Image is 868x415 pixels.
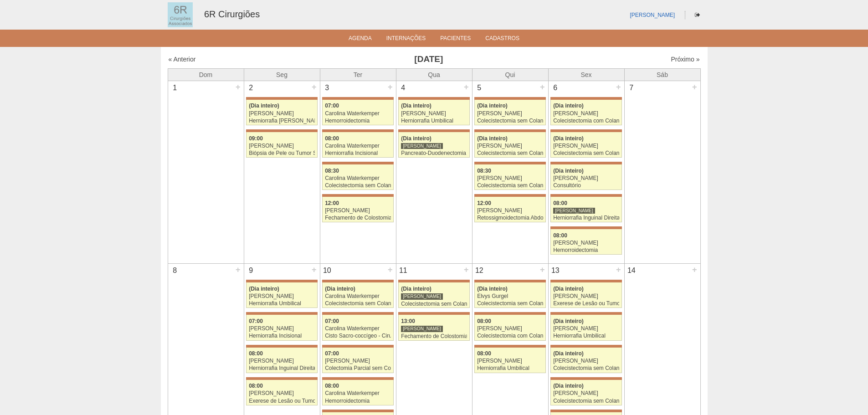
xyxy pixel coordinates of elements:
[477,111,543,117] div: [PERSON_NAME]
[325,200,339,206] span: 12:00
[325,143,391,149] div: Carolina Waterkemper
[249,333,315,339] div: Herniorrafia Incisional
[325,286,355,292] span: (Dia inteiro)
[322,380,393,405] a: 08:00 Carolina Waterkemper Hemorroidectomia
[246,380,317,405] a: 08:00 [PERSON_NAME] Exerese de Lesão ou Tumor de Pele
[473,81,487,95] div: 5
[477,150,543,156] div: Colecistectomia sem Colangiografia
[485,35,519,44] a: Cadastros
[477,168,491,174] span: 08:30
[168,81,182,95] div: 1
[477,333,543,339] div: Colecistectomia com Colangiografia VL
[322,97,393,100] div: Key: Maria Braido
[553,111,619,117] div: [PERSON_NAME]
[246,312,317,315] div: Key: Maria Braido
[398,312,469,315] div: Key: Maria Braido
[553,232,567,239] span: 08:00
[322,164,393,190] a: 08:30 Carolina Waterkemper Colecistectomia sem Colangiografia VL
[553,390,619,396] div: [PERSON_NAME]
[477,118,543,124] div: Colecistectomia sem Colangiografia VL
[474,315,545,340] a: 08:00 [PERSON_NAME] Colecistectomia com Colangiografia VL
[472,68,548,81] th: Qui
[615,264,622,276] div: +
[310,264,318,276] div: +
[249,118,315,124] div: Herniorrafia [PERSON_NAME]
[325,150,391,156] div: Herniorrafia Incisional
[246,100,317,125] a: (Dia inteiro) [PERSON_NAME] Herniorrafia [PERSON_NAME]
[244,81,258,95] div: 2
[401,301,467,307] div: Colecistectomia sem Colangiografia
[550,312,621,315] div: Key: Maria Braido
[249,358,315,364] div: [PERSON_NAME]
[473,264,487,277] div: 12
[398,129,469,132] div: Key: Maria Braido
[550,129,621,132] div: Key: Maria Braido
[398,100,469,125] a: (Dia inteiro) [PERSON_NAME] Herniorrafia Umbilical
[691,81,699,93] div: +
[477,135,508,142] span: (Dia inteiro)
[322,197,393,222] a: 12:00 [PERSON_NAME] Fechamento de Colostomia ou Enterostomia
[477,286,508,292] span: (Dia inteiro)
[246,377,317,380] div: Key: Maria Braido
[325,102,339,109] span: 07:00
[615,81,622,93] div: +
[386,81,394,93] div: +
[246,315,317,340] a: 07:00 [PERSON_NAME] Herniorrafia Incisional
[462,81,470,93] div: +
[249,350,263,357] span: 08:00
[322,315,393,340] a: 07:00 Carolina Waterkemper Cisto Sacro-coccígeo - Cirurgia
[550,229,621,255] a: 08:00 [PERSON_NAME] Hemorroidectomia
[322,132,393,158] a: 08:00 Carolina Waterkemper Herniorrafia Incisional
[539,264,546,276] div: +
[322,345,393,348] div: Key: Maria Braido
[477,215,543,221] div: Retossigmoidectomia Abdominal
[553,102,584,109] span: (Dia inteiro)
[477,365,543,371] div: Herniorrafia Umbilical
[550,410,621,412] div: Key: Maria Braido
[550,194,621,197] div: Key: Maria Braido
[244,68,320,81] th: Seg
[234,264,242,276] div: +
[474,312,545,315] div: Key: Maria Braido
[553,398,619,404] div: Colecistectomia sem Colangiografia
[244,264,258,277] div: 9
[249,390,315,396] div: [PERSON_NAME]
[474,348,545,373] a: 08:00 [PERSON_NAME] Herniorrafia Umbilical
[553,215,619,221] div: Herniorrafia Inguinal Direita
[474,129,545,132] div: Key: Maria Braido
[474,97,545,100] div: Key: Maria Braido
[477,200,491,206] span: 12:00
[322,377,393,380] div: Key: Maria Braido
[310,81,318,93] div: +
[477,358,543,364] div: [PERSON_NAME]
[246,97,317,100] div: Key: Maria Braido
[320,68,396,81] th: Ter
[249,286,279,292] span: (Dia inteiro)
[249,383,263,389] span: 08:00
[553,207,595,214] div: [PERSON_NAME]
[474,280,545,282] div: Key: Maria Braido
[401,318,415,324] span: 13:00
[168,264,182,277] div: 8
[553,118,619,124] div: Colecistectomia com Colangiografia VL
[474,162,545,164] div: Key: Maria Braido
[553,383,584,389] span: (Dia inteiro)
[553,143,619,149] div: [PERSON_NAME]
[553,286,584,292] span: (Dia inteiro)
[550,282,621,308] a: (Dia inteiro) [PERSON_NAME] Exerese de Lesão ou Tumor de Pele
[553,247,619,253] div: Hemorroidectomia
[322,410,393,412] div: Key: Maria Braido
[474,164,545,190] a: 08:30 [PERSON_NAME] Colecistectomia sem Colangiografia VL
[325,215,391,221] div: Fechamento de Colostomia ou Enterostomia
[325,350,339,357] span: 07:00
[625,264,639,277] div: 14
[477,301,543,307] div: Colecistectomia sem Colangiografia VL
[325,118,391,124] div: Hemorroidectomia
[553,365,619,371] div: Colecistectomia sem Colangiografia VL
[553,135,584,142] span: (Dia inteiro)
[401,150,467,156] div: Pancreato-Duodenectomia com Linfadenectomia
[553,358,619,364] div: [PERSON_NAME]
[553,168,584,174] span: (Dia inteiro)
[553,175,619,181] div: [PERSON_NAME]
[550,132,621,158] a: (Dia inteiro) [PERSON_NAME] Colecistectomia sem Colangiografia VL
